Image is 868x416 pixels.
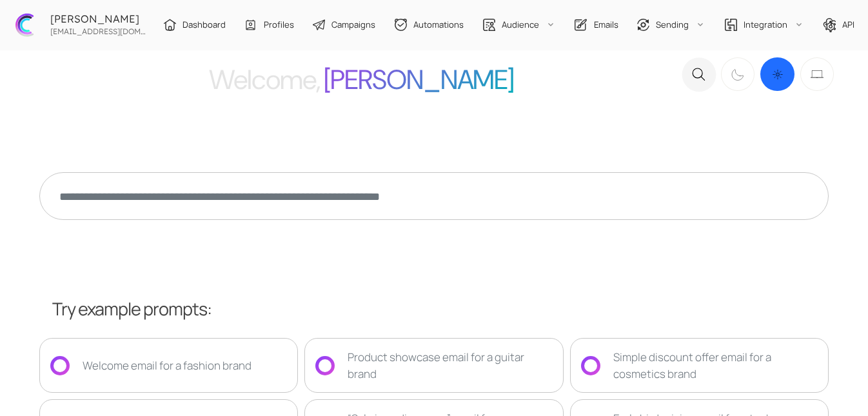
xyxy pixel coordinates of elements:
div: Try example prompts: [52,296,829,322]
span: Automations [413,18,464,32]
a: Automations [386,10,472,40]
span: Profiles [264,18,294,32]
span: API [842,18,854,32]
a: Profiles [236,10,302,40]
span: Welcome, [209,62,320,97]
div: [PERSON_NAME] [46,14,150,24]
span: Dashboard [182,18,226,32]
span: Sending [656,18,689,32]
span: Campaigns [331,18,375,32]
a: Emails [566,10,627,40]
a: [PERSON_NAME] [EMAIL_ADDRESS][DOMAIN_NAME] [8,8,150,42]
a: Campaigns [304,10,384,40]
a: Audience [474,10,564,40]
div: Welcome email for a fashion brand [83,357,252,374]
span: Audience [502,18,539,32]
span: Emails [594,18,618,32]
a: Sending [629,10,715,40]
a: Integration [716,10,813,40]
a: Dashboard [155,10,234,40]
div: Dark mode switcher [719,55,836,94]
div: zhekan.zhutnik@gmail.com [46,24,150,36]
span: Integration [744,18,787,32]
span: [PERSON_NAME] [324,62,514,97]
div: Product showcase email for a guitar brand [348,349,552,382]
div: Simple discount offer email for a cosmetics brand [613,349,818,382]
a: API [814,10,863,41]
